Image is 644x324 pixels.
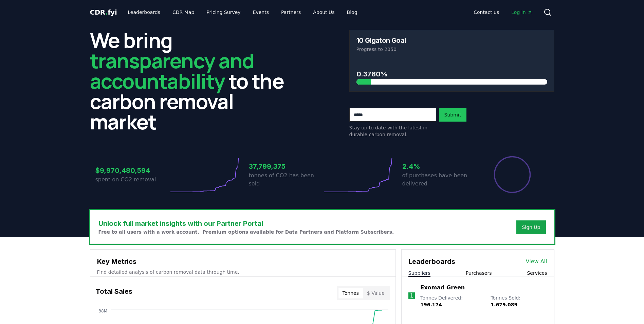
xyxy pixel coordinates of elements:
a: CDR.fyi [90,7,117,17]
nav: Main [468,6,538,18]
h3: 0.3780% [356,69,547,79]
h3: 37,799,375 [249,161,322,172]
button: Tonnes [338,288,363,299]
h3: 10 Gigaton Goal [356,37,406,44]
a: Log in [506,6,538,18]
p: of purchases have been delivered [402,172,476,188]
h3: Unlock full market insights with our Partner Portal [98,218,394,229]
p: Stay up to date with the latest in durable carbon removal. [349,124,436,138]
button: Sign Up [516,220,546,234]
a: Leaderboards [122,6,166,18]
a: Events [247,6,274,18]
a: About Us [308,6,340,18]
p: Tonnes Sold : [491,294,547,308]
p: Free to all users with a work account. Premium options available for Data Partners and Platform S... [98,229,394,235]
span: transparency and accountability [90,47,254,95]
p: 1 [410,292,413,300]
p: Progress to 2050 [356,46,547,53]
a: Sign Up [522,224,540,231]
h3: Leaderboards [408,256,455,267]
nav: Main [122,6,363,18]
div: Percentage of sales delivered [493,156,531,194]
span: 1.679.089 [491,302,517,307]
tspan: 38M [98,309,107,313]
button: $ Value [363,288,389,299]
h3: Total Sales [96,286,132,300]
a: Partners [276,6,306,18]
h3: $9,970,480,594 [95,165,169,176]
a: Exomad Green [420,284,465,292]
h3: 2.4% [402,161,476,172]
a: CDR Map [167,6,200,18]
button: Suppliers [408,270,430,276]
a: Contact us [468,6,504,18]
span: . [105,8,108,16]
p: Find detailed analysis of carbon removal data through time. [97,269,389,275]
p: Tonnes Delivered : [420,294,484,308]
h2: We bring to the carbon removal market [90,30,295,132]
a: Blog [342,6,363,18]
button: Submit [439,108,467,122]
a: Pricing Survey [201,6,246,18]
p: tonnes of CO2 has been sold [249,172,322,188]
button: Purchasers [466,270,492,276]
span: CDR fyi [90,8,117,16]
a: View All [526,257,547,266]
span: 196.174 [420,302,442,307]
span: Log in [511,9,532,16]
h3: Key Metrics [97,256,389,267]
button: Services [527,270,547,276]
p: spent on CO2 removal [95,176,169,184]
